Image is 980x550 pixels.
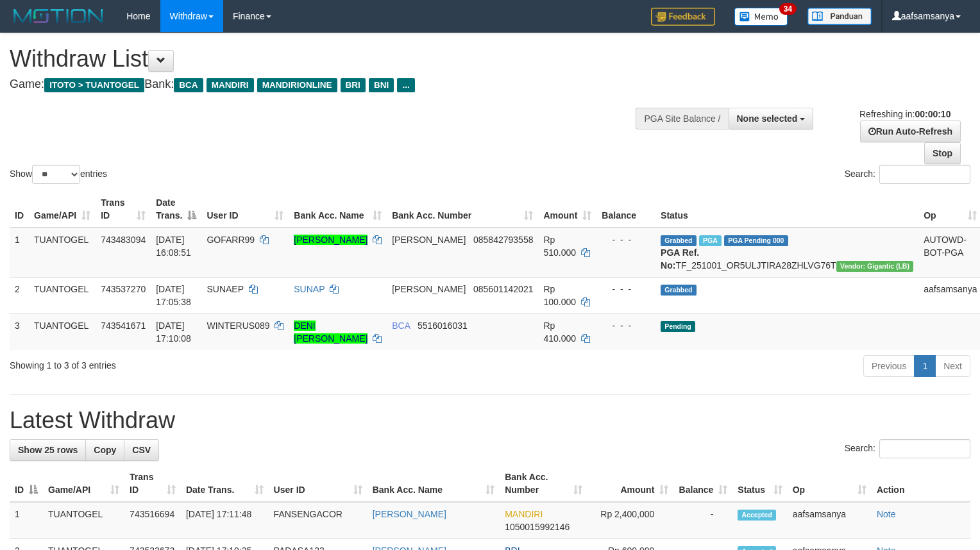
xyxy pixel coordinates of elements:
a: Run Auto-Refresh [860,121,961,142]
span: Grabbed [661,235,697,246]
span: GOFARR99 [207,235,255,245]
span: Pending [661,321,695,332]
span: ITOTO > TUANTOGEL [44,78,144,92]
span: Marked by aafyoumonoriya [699,235,722,246]
a: [PERSON_NAME] [373,509,446,519]
span: [PERSON_NAME] [392,284,466,294]
th: Bank Acc. Name: activate to sort column ascending [289,191,387,228]
td: 1 [10,502,43,539]
a: DENI [PERSON_NAME] [294,321,367,344]
span: MANDIRI [207,78,254,92]
th: Balance [596,191,655,228]
td: 2 [10,277,29,313]
span: Copy 085842793558 to clipboard [473,235,533,245]
input: Search: [879,439,970,458]
th: Action [872,465,970,502]
td: aafsamsanya [788,502,872,539]
th: Op: activate to sort column ascending [788,465,872,502]
div: Showing 1 to 3 of 3 entries [10,354,399,372]
td: TUANTOGEL [29,313,96,350]
td: TF_251001_OR5ULJTIRA28ZHLVG76T [655,228,918,278]
td: [DATE] 17:11:48 [181,502,269,539]
b: PGA Ref. No: [661,247,699,271]
span: BRI [341,78,366,92]
h1: Withdraw List [10,46,641,72]
span: MANDIRIONLINE [257,78,337,92]
strong: 00:00:10 [915,109,950,119]
input: Search: [879,165,970,184]
div: - - - [602,319,650,332]
span: [DATE] 17:10:08 [156,321,191,344]
th: Amount: activate to sort column ascending [587,465,674,502]
span: SUNAEP [207,284,243,294]
span: Vendor URL: https://dashboard.q2checkout.com/secure [836,261,914,272]
span: 743537270 [101,284,146,294]
span: Rp 100.000 [543,284,576,307]
th: Game/API: activate to sort column ascending [29,191,96,228]
span: 34 [779,3,797,15]
span: Grabbed [661,285,697,296]
span: PGA Pending [724,235,788,246]
span: Copy [94,445,116,455]
td: TUANTOGEL [43,502,124,539]
h1: Latest Withdraw [10,408,970,433]
span: Accepted [738,510,776,521]
a: Stop [924,142,961,164]
img: panduan.png [807,8,872,25]
a: CSV [124,439,159,461]
span: Rp 510.000 [543,235,576,258]
a: [PERSON_NAME] [294,235,367,245]
span: Copy 1050015992146 to clipboard [505,522,570,532]
span: Show 25 rows [18,445,78,455]
span: MANDIRI [505,509,543,519]
th: ID [10,191,29,228]
th: Amount: activate to sort column ascending [538,191,596,228]
a: Copy [85,439,124,461]
span: None selected [737,113,798,124]
span: CSV [132,445,151,455]
td: - [673,502,732,539]
a: Show 25 rows [10,439,86,461]
span: [DATE] 16:08:51 [156,235,191,258]
label: Show entries [10,165,107,184]
span: Copy 5516016031 to clipboard [418,321,468,331]
th: Trans ID: activate to sort column ascending [124,465,181,502]
a: Previous [863,355,915,377]
th: Date Trans.: activate to sort column ascending [181,465,269,502]
span: Copy 085601142021 to clipboard [473,284,533,294]
th: User ID: activate to sort column ascending [201,191,289,228]
span: ... [397,78,414,92]
div: PGA Site Balance / [636,108,728,129]
span: 743483094 [101,235,146,245]
td: Rp 2,400,000 [587,502,674,539]
th: Bank Acc. Number: activate to sort column ascending [387,191,538,228]
td: TUANTOGEL [29,277,96,313]
span: WINTERUS089 [207,321,269,331]
a: Next [935,355,970,377]
img: Feedback.jpg [651,8,715,26]
label: Search: [845,439,970,458]
td: 1 [10,228,29,278]
label: Search: [845,165,970,184]
h4: Game: Bank: [10,78,641,91]
a: 1 [914,355,936,377]
div: - - - [602,233,650,246]
span: BCA [392,321,410,331]
td: TUANTOGEL [29,228,96,278]
th: Date Trans.: activate to sort column descending [151,191,201,228]
th: Bank Acc. Name: activate to sort column ascending [367,465,500,502]
th: Game/API: activate to sort column ascending [43,465,124,502]
a: Note [877,509,896,519]
img: Button%20Memo.svg [734,8,788,26]
th: Status [655,191,918,228]
th: Balance: activate to sort column ascending [673,465,732,502]
th: User ID: activate to sort column ascending [269,465,367,502]
span: [PERSON_NAME] [392,235,466,245]
th: Trans ID: activate to sort column ascending [96,191,151,228]
a: SUNAP [294,284,325,294]
span: [DATE] 17:05:38 [156,284,191,307]
span: 743541671 [101,321,146,331]
button: None selected [729,108,814,129]
span: Rp 410.000 [543,321,576,344]
div: - - - [602,283,650,296]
